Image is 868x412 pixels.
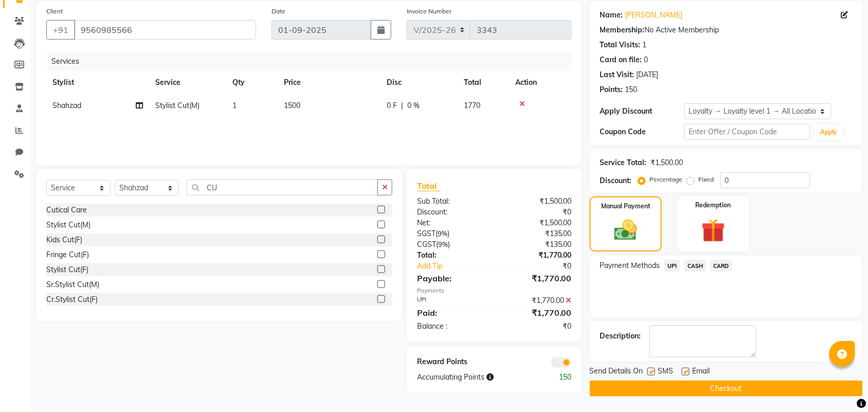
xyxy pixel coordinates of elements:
[658,366,674,379] span: SMS
[417,240,436,249] span: CGST
[494,272,580,284] div: ₹1,770.00
[232,101,237,110] span: 1
[409,321,495,332] div: Balance :
[664,260,680,272] span: UPI
[693,366,710,379] span: Email
[699,175,714,184] label: Fixed
[46,7,63,16] label: Client
[494,228,580,239] div: ₹135.00
[711,260,733,272] span: CARD
[607,217,644,243] img: _cash.svg
[600,55,642,65] div: Card on file:
[590,366,643,379] span: Send Details On
[46,279,99,290] div: Sr.Stylist Cut(M)
[438,240,448,248] span: 9%
[46,220,91,230] div: Stylist Cut(M)
[409,261,509,272] a: Add Tip
[409,272,495,284] div: Payable:
[815,124,844,140] button: Apply
[278,71,381,94] th: Price
[600,84,623,95] div: Points:
[494,239,580,250] div: ₹135.00
[696,201,731,210] label: Redemption
[600,106,684,117] div: Apply Discount
[272,7,285,16] label: Date
[226,71,278,94] th: Qty
[684,124,810,140] input: Enter Offer / Coupon Code
[600,25,853,35] div: No Active Membership
[149,71,226,94] th: Service
[600,157,647,168] div: Service Total:
[409,356,495,368] div: Reward Points
[407,7,451,16] label: Invoice Number
[46,235,82,245] div: Kids Cut(F)
[694,216,733,245] img: _gift.svg
[637,69,659,80] div: [DATE]
[644,55,648,65] div: 0
[46,205,87,216] div: Cutical Care
[46,249,89,260] div: Fringe Cut(F)
[187,180,378,195] input: Search or Scan
[46,264,88,275] div: Stylist Cut(F)
[650,175,683,184] label: Percentage
[600,260,660,271] span: Payment Methods
[600,69,635,80] div: Last Visit:
[625,10,683,21] a: [PERSON_NAME]
[494,196,580,207] div: ₹1,500.00
[46,294,98,305] div: Cr.Stylist Cut(F)
[284,101,300,110] span: 1500
[409,250,495,261] div: Total:
[509,71,572,94] th: Action
[407,100,420,111] span: 0 %
[643,40,647,50] div: 1
[601,202,650,211] label: Manual Payment
[401,100,403,111] span: |
[600,175,632,186] div: Discount:
[46,71,149,94] th: Stylist
[438,229,447,238] span: 9%
[509,261,580,272] div: ₹0
[494,295,580,306] div: ₹1,770.00
[155,101,200,110] span: Stylist Cut(M)
[537,372,580,383] div: 150
[458,71,509,94] th: Total
[409,372,537,383] div: Accumulating Points
[74,20,256,40] input: Search by Name/Mobile/Email/Code
[625,84,638,95] div: 150
[600,40,641,50] div: Total Visits:
[590,381,863,397] button: Checkout
[387,100,397,111] span: 0 F
[417,181,441,191] span: Total
[409,207,495,218] div: Discount:
[651,157,683,168] div: ₹1,500.00
[417,286,572,295] div: Payments
[494,250,580,261] div: ₹1,770.00
[52,101,81,110] span: Shahzad
[494,207,580,218] div: ₹0
[417,229,436,238] span: SGST
[684,260,707,272] span: CASH
[494,321,580,332] div: ₹0
[409,239,495,250] div: ( )
[494,218,580,228] div: ₹1,500.00
[464,101,480,110] span: 1770
[409,295,495,306] div: UPI
[600,10,623,21] div: Name:
[409,307,495,319] div: Paid:
[409,196,495,207] div: Sub Total:
[600,25,645,35] div: Membership:
[494,307,580,319] div: ₹1,770.00
[409,228,495,239] div: ( )
[47,52,580,71] div: Services
[409,218,495,228] div: Net:
[381,71,458,94] th: Disc
[46,20,75,40] button: +91
[600,331,641,342] div: Description:
[600,127,684,137] div: Coupon Code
